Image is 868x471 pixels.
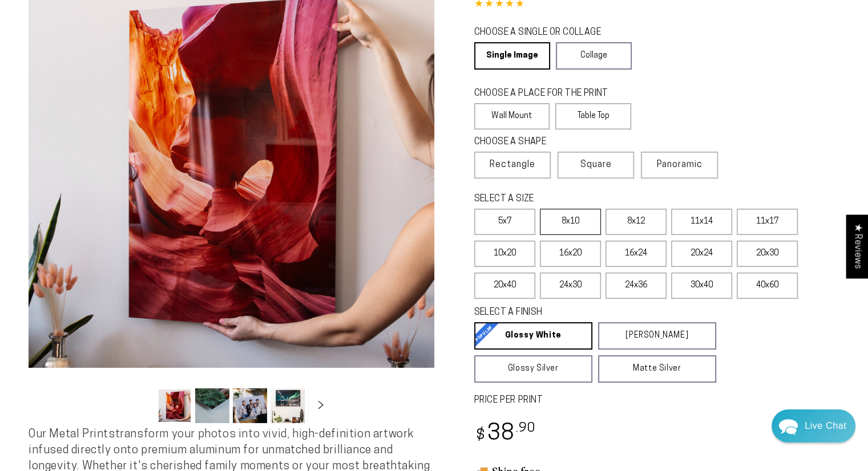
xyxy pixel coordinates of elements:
[598,355,716,383] a: Matte Silver
[598,322,716,350] a: [PERSON_NAME]
[87,327,155,333] span: We run on
[474,394,840,407] label: PRICE PER PRINT
[737,273,798,299] label: 40x60
[490,158,535,172] span: Rectangle
[737,241,798,267] label: 20x30
[555,103,631,129] label: Table Top
[474,26,621,39] legend: CHOOSE A SINGLE OR COLLAGE
[158,388,192,423] button: Load image 1 in gallery view
[737,209,798,235] label: 11x17
[515,422,536,435] sup: .90
[580,158,612,172] span: Square
[271,388,305,423] button: Load image 4 in gallery view
[605,241,667,267] label: 16x24
[556,42,632,70] a: Collage
[605,273,667,299] label: 24x36
[474,136,623,149] legend: CHOOSE A SHAPE
[474,103,550,129] label: Wall Mount
[805,409,846,442] div: Contact Us Directly
[233,388,267,423] button: Load image 3 in gallery view
[474,322,592,350] a: Glossy White
[671,241,732,267] label: 20x24
[131,17,160,47] img: Helga
[540,209,601,235] label: 8x10
[17,53,226,63] div: We usually reply within an hour at this time of day.
[474,306,689,319] legend: SELECT A FINISH
[474,42,550,70] a: Single Image
[657,160,703,169] span: Panoramic
[474,209,535,235] label: 5x7
[122,325,154,334] span: Re:amaze
[474,193,689,206] legend: SELECT A SIZE
[772,409,855,442] div: Chat widget toggle
[308,393,333,419] button: Slide right
[605,209,667,235] label: 8x12
[540,241,601,267] label: 16x20
[474,355,592,383] a: Glossy Silver
[846,214,868,278] div: Click to open Judge.me floating reviews tab
[107,17,136,47] img: John
[540,273,601,299] label: 24x30
[77,344,165,362] a: Send a Message
[671,209,732,235] label: 11x14
[129,393,154,419] button: Slide left
[474,241,535,267] label: 10x20
[474,273,535,299] label: 20x40
[83,17,112,47] img: Marie J
[671,273,732,299] label: 30x40
[474,87,621,100] legend: CHOOSE A PLACE FOR THE PRINT
[195,388,229,423] button: Load image 2 in gallery view
[476,428,486,444] span: $
[474,423,536,445] bdi: 38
